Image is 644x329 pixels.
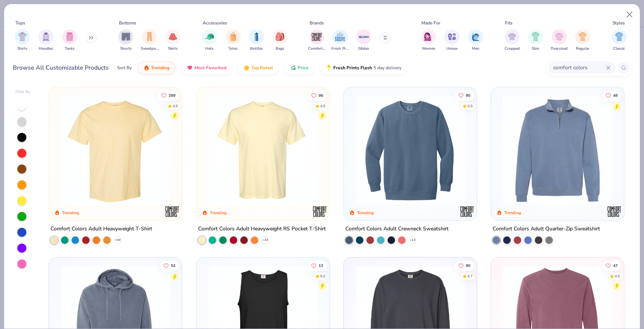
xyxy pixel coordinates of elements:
button: filter button [141,29,158,52]
span: Unisex [446,46,458,52]
img: Hoodies Image [42,32,50,41]
div: Comfort Colors Adult Heavyweight RS Pocket T-Shirt [198,224,326,234]
div: filter for Shorts [118,29,133,52]
span: Skirts [168,46,178,52]
img: most_fav.gif [187,65,193,71]
img: Fresh Prints Image [334,31,346,43]
img: Totes Image [229,32,237,41]
span: Price [298,65,308,71]
span: 5 day delivery [374,64,401,72]
span: + 60 [115,238,121,242]
button: filter button [468,29,483,52]
div: filter for Oversized [551,29,568,52]
button: filter button [575,29,590,52]
span: Regular [576,46,589,52]
img: Bags Image [276,32,284,41]
div: filter for Cropped [505,29,520,52]
img: flash.gif [326,65,332,71]
img: Comfort Colors Image [311,31,322,43]
span: + 14 [409,238,415,242]
div: filter for Slim [528,29,543,52]
img: Bottles Image [252,32,261,41]
div: filter for Skirts [165,29,180,52]
div: filter for Sweatpants [141,29,158,52]
div: filter for Hoodies [38,29,53,52]
span: Women [422,46,435,52]
div: 4.9 [320,103,325,109]
button: filter button [331,29,349,52]
div: Accessories [203,20,227,26]
button: filter button [118,29,133,52]
img: Oversized Image [555,32,563,41]
div: filter for Comfort Colors [308,29,325,52]
input: Try "T-Shirt" [552,63,606,72]
img: Slim Image [531,32,540,41]
span: 96 [318,93,323,97]
div: Styles [612,20,625,26]
span: 80 [466,264,470,268]
button: filter button [551,29,568,52]
div: filter for Hats [202,29,217,52]
span: 80 [466,93,470,97]
span: 48 [613,93,618,97]
span: Top Rated [251,65,273,71]
span: Shorts [120,46,132,52]
div: Brands [310,20,324,26]
div: 4.9 [467,103,473,109]
button: Like [455,90,474,101]
div: filter for Men [468,29,483,52]
button: Most Favorited [181,61,232,74]
img: Comfort Colors logo [459,204,475,219]
button: Like [307,90,327,101]
img: 1f2d2499-41e0-44f5-b794-8109adf84418 [351,95,469,205]
button: filter button [505,29,520,52]
span: Men [472,46,479,52]
img: Classic Image [615,32,624,41]
div: filter for Bottles [249,29,264,52]
img: Comfort Colors logo [607,204,622,219]
button: Fresh Prints Flash5 day delivery [320,61,407,74]
div: Made For [421,20,440,26]
img: Regular Image [578,32,587,41]
button: filter button [273,29,288,52]
div: Browse All Customizable Products [13,63,109,72]
div: filter for Totes [226,29,241,52]
button: Like [455,260,474,271]
span: 52 [171,264,175,268]
div: Bottoms [119,20,136,26]
img: Comfort Colors logo [312,204,327,219]
div: Fits [505,20,513,26]
div: 5.0 [320,274,325,279]
span: Most Favorited [194,65,226,71]
button: filter button [356,29,371,52]
div: Comfort Colors Adult Quarter-Zip Sweatshirt [493,224,600,234]
button: filter button [38,29,53,52]
img: 284e3bdb-833f-4f21-a3b0-720291adcbd9 [204,95,322,205]
div: 4.9 [615,274,620,279]
span: 13 [318,264,323,268]
img: Women Image [424,32,433,41]
button: Like [160,260,179,271]
span: Slim [532,46,539,52]
div: filter for Women [421,29,436,52]
span: Comfort Colors [308,46,325,52]
img: Hats Image [205,32,214,41]
div: filter for Fresh Prints [331,29,349,52]
div: 4.7 [467,274,473,279]
div: Sort By [117,64,132,71]
button: filter button [15,29,30,52]
img: Skirts Image [169,32,177,41]
button: filter button [165,29,180,52]
button: filter button [249,29,264,52]
img: 70e04f9d-cd5a-4d8d-b569-49199ba2f040 [499,95,617,205]
button: Like [602,260,621,271]
img: 029b8af0-80e6-406f-9fdc-fdf898547912 [56,95,174,205]
span: Tanks [65,46,75,52]
span: Shirts [17,46,27,52]
img: 45579bc0-5639-4a35-8fe9-2eb2035a810c [469,95,587,205]
div: filter for Regular [575,29,590,52]
span: Hoodies [39,46,53,52]
span: Cropped [505,46,520,52]
div: Filter By [15,89,31,95]
span: Totes [228,46,238,52]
